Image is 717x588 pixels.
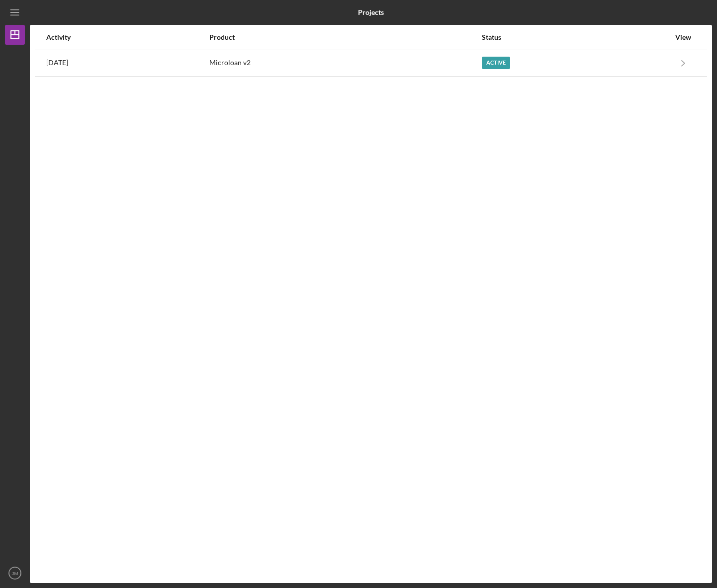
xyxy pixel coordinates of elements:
[209,51,480,76] div: Microloan v2
[358,8,384,16] b: Projects
[5,563,25,583] button: JM
[482,33,670,41] div: Status
[46,33,208,41] div: Activity
[12,571,18,576] text: JM
[46,59,68,67] time: 2025-09-17 19:38
[671,33,696,41] div: View
[209,33,480,41] div: Product
[482,57,510,69] div: Active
